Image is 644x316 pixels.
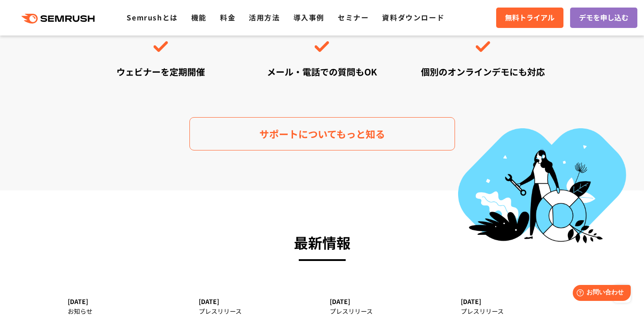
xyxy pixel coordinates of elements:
[68,298,183,305] div: [DATE]
[189,117,455,150] a: サポートについてもっと知る
[251,65,393,78] div: メール・電話での質問もOK
[259,126,385,142] span: サポートについてもっと知る
[293,12,324,23] a: 導入事例
[68,230,577,254] h3: 最新情報
[220,12,235,23] a: 料金
[496,8,563,28] a: 無料トライアル
[191,12,207,23] a: 機能
[330,298,445,305] div: [DATE]
[461,298,576,305] div: [DATE]
[565,281,634,306] iframe: Help widget launcher
[90,2,555,78] div: Semrushは導入後も無償でサポートいたします
[412,65,554,78] div: 個別のオンラインデモにも対応
[505,12,555,24] span: 無料トライアル
[382,12,444,23] a: 資料ダウンロード
[199,298,314,305] div: [DATE]
[249,12,280,23] a: 活用方法
[570,8,637,28] a: デモを申し込む
[579,12,629,24] span: デモを申し込む
[338,12,369,23] a: セミナー
[127,12,177,23] a: Semrushとは
[90,65,232,78] div: ウェビナーを定期開催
